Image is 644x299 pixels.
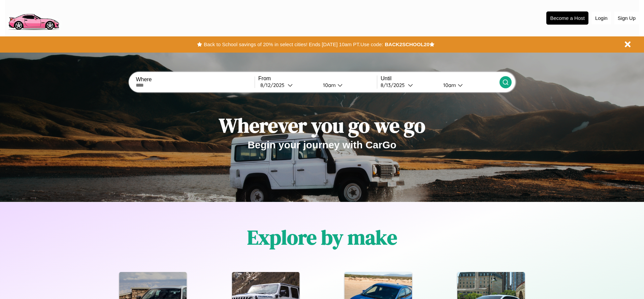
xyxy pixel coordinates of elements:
label: From [258,76,377,82]
button: 8/12/2025 [258,82,318,89]
b: BACK2SCHOOL20 [385,41,429,47]
button: Become a Host [546,11,588,25]
button: Sign Up [614,12,639,24]
div: 10am [320,82,337,88]
img: logo [5,3,62,32]
label: Until [381,76,499,82]
button: Login [592,12,611,24]
button: Back to School savings of 20% in select cities! Ends [DATE] 10am PT.Use code: [202,40,385,49]
button: 10am [318,82,377,89]
h1: Explore by make [247,223,397,251]
div: 8 / 12 / 2025 [260,82,288,88]
div: 10am [440,82,458,88]
label: Where [136,77,254,83]
button: 10am [438,82,499,89]
div: 8 / 13 / 2025 [381,82,408,88]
